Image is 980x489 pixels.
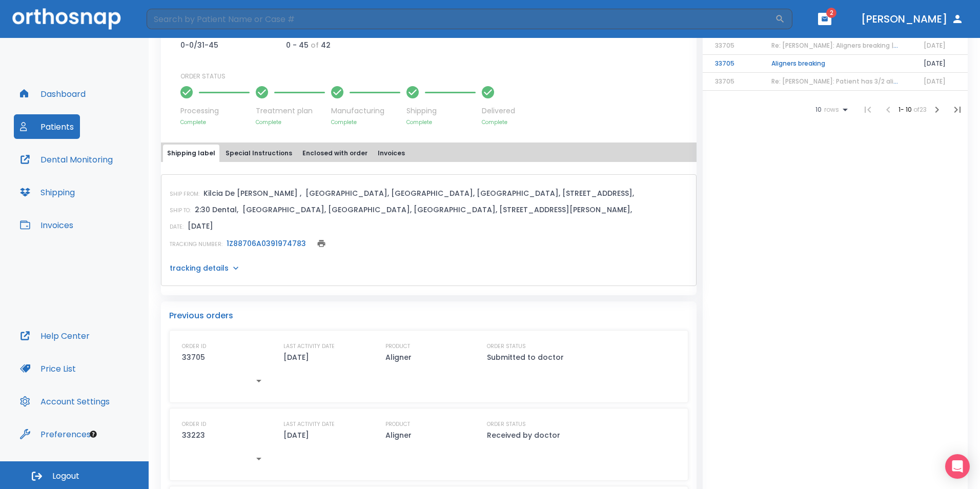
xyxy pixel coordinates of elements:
[147,9,775,29] input: Search by Patient Name or Case #
[815,106,822,113] span: 10
[180,39,222,51] p: 0-0/31-45
[759,55,911,73] td: Aligners breaking
[182,420,206,429] p: ORDER ID
[14,114,80,139] button: Patients
[195,203,238,216] p: 2:30 Dental,
[14,213,79,237] button: Invoices
[221,145,296,162] button: Special Instructions
[14,389,116,414] button: Account Settings
[899,105,913,114] span: 1 - 10
[170,222,183,232] p: DATE:
[14,180,81,205] button: Shipping
[227,238,306,249] a: 1Z88706A0391974783
[385,342,410,351] p: PRODUCT
[385,420,410,429] p: PRODUCT
[487,351,564,363] p: Submitted to doctor
[385,429,412,441] p: Aligner
[406,106,476,116] p: Shipping
[182,429,205,441] p: 33223
[242,203,632,216] p: [GEOGRAPHIC_DATA], [GEOGRAPHIC_DATA], [GEOGRAPHIC_DATA], [STREET_ADDRESS][PERSON_NAME],
[487,342,526,351] p: ORDER STATUS
[331,118,400,126] p: Complete
[911,55,968,73] td: [DATE]
[14,147,119,172] button: Dental Monitoring
[180,72,689,81] p: ORDER STATUS
[52,471,79,482] span: Logout
[826,8,836,18] span: 2
[311,39,319,51] p: of
[924,41,946,50] span: [DATE]
[182,342,206,351] p: ORDER ID
[305,187,634,199] p: [GEOGRAPHIC_DATA], [GEOGRAPHIC_DATA], [GEOGRAPHIC_DATA], [STREET_ADDRESS],
[374,145,409,162] button: Invoices
[314,236,329,251] button: print
[180,106,250,116] p: Processing
[487,429,560,441] p: Received by doctor
[715,41,734,50] span: 33705
[945,454,970,479] div: Open Intercom Messenger
[12,8,121,29] img: Orthosnap
[163,145,219,162] button: Shipping label
[256,118,325,126] p: Complete
[822,106,839,113] span: rows
[163,145,695,162] div: tabs
[385,351,412,363] p: Aligner
[286,39,309,51] p: 0 - 45
[703,55,759,73] td: 33705
[331,106,400,116] p: Manufacturing
[14,81,92,106] button: Dashboard
[14,356,82,381] button: Price List
[715,77,734,86] span: 33705
[170,190,199,199] p: SHIP FROM:
[913,105,927,114] span: of 23
[321,39,331,51] p: 42
[298,145,372,162] button: Enclosed with order
[283,351,309,363] p: [DATE]
[182,351,205,363] p: 33705
[169,310,688,322] p: Previous orders
[924,77,946,86] span: [DATE]
[203,187,301,199] p: Kilcia De [PERSON_NAME] ,
[487,420,526,429] p: ORDER STATUS
[482,106,515,116] p: Delivered
[170,206,191,215] p: SHIP TO:
[14,323,96,348] button: Help Center
[283,420,335,429] p: LAST ACTIVITY DATE
[14,422,97,446] button: Preferences
[283,342,335,351] p: LAST ACTIVITY DATE
[406,118,476,126] p: Complete
[857,10,968,28] button: [PERSON_NAME]
[170,263,229,273] p: tracking details
[180,118,250,126] p: Complete
[188,220,213,232] p: [DATE]
[283,429,309,441] p: [DATE]
[89,430,98,439] div: Tooltip anchor
[256,106,325,116] p: Treatment plan
[771,41,940,50] span: Re: [PERSON_NAME]: Aligners breaking | [12936:33705]
[170,240,222,249] p: TRACKING NUMBER:
[482,118,515,126] p: Complete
